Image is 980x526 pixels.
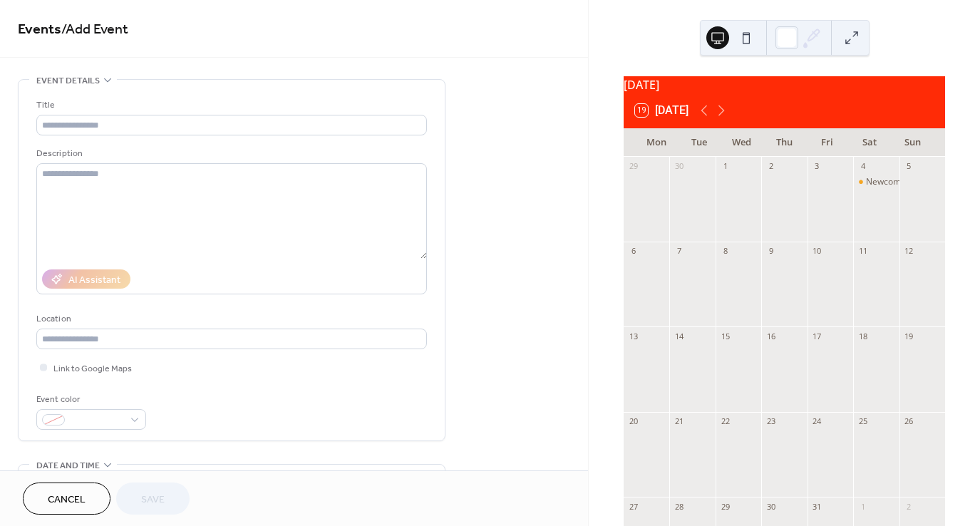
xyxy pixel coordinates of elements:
[812,416,822,427] div: 24
[720,501,731,512] div: 29
[812,246,822,257] div: 10
[36,458,100,473] span: Date and time
[628,246,639,257] div: 6
[674,501,684,512] div: 28
[765,161,776,172] div: 2
[720,161,731,172] div: 1
[674,246,684,257] div: 7
[36,392,143,407] div: Event color
[812,161,822,172] div: 3
[720,331,731,341] div: 15
[61,16,128,43] span: / Add Event
[765,501,776,512] div: 30
[720,246,731,257] div: 8
[674,161,684,172] div: 30
[904,416,914,427] div: 26
[891,128,934,157] div: Sun
[853,176,899,188] div: Newcomers Suicide Loss Survivors Support Group
[674,331,684,341] div: 14
[628,331,639,341] div: 13
[674,416,684,427] div: 21
[721,128,763,157] div: Wed
[904,501,914,512] div: 2
[857,501,868,512] div: 1
[857,161,868,172] div: 4
[36,146,424,161] div: Description
[812,501,822,512] div: 31
[765,331,776,341] div: 16
[635,128,678,157] div: Mon
[36,311,424,326] div: Location
[48,493,86,507] span: Cancel
[904,246,914,257] div: 12
[857,331,868,341] div: 18
[904,161,914,172] div: 5
[763,128,806,157] div: Thu
[628,501,639,512] div: 27
[857,416,868,427] div: 25
[765,416,776,427] div: 23
[18,16,61,43] a: Events
[805,128,848,157] div: Fri
[904,331,914,341] div: 19
[812,331,822,341] div: 17
[23,483,110,515] button: Cancel
[630,100,693,120] button: 19[DATE]
[53,361,132,376] span: Link to Google Maps
[36,98,424,113] div: Title
[628,161,639,172] div: 29
[720,416,731,427] div: 22
[624,76,945,93] div: [DATE]
[765,246,776,257] div: 9
[628,416,639,427] div: 20
[857,246,868,257] div: 11
[848,128,891,157] div: Sat
[678,128,721,157] div: Tue
[36,73,100,88] span: Event details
